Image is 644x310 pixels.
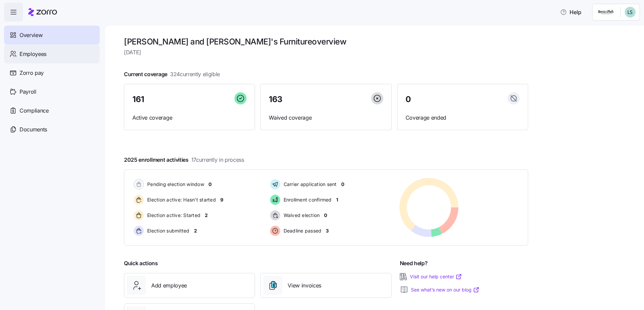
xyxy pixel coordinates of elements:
span: View invoices [288,281,321,290]
img: d552751acb159096fc10a5bc90168bac [625,7,636,18]
span: 17 currently in process [191,156,244,164]
span: Carrier application sent [282,181,337,188]
span: 0 [406,95,411,103]
span: Election submitted [145,227,190,234]
span: Add employee [151,281,187,290]
span: Need help? [400,259,428,268]
span: 161 [132,95,144,103]
span: Current coverage [124,70,220,79]
a: Payroll [4,82,100,101]
h1: [PERSON_NAME] and [PERSON_NAME]'s Furniture overview [124,36,528,47]
span: Quick actions [124,259,158,268]
span: Pending election window [145,181,204,188]
a: Zorro pay [4,63,100,82]
span: Coverage ended [406,114,520,122]
img: Employer logo [597,8,615,16]
span: Active coverage [132,114,247,122]
span: Deadline passed [282,227,322,234]
a: See what’s new on our blog [411,286,480,293]
span: Payroll [20,88,36,96]
span: 163 [269,95,283,103]
span: 3 [326,227,329,234]
span: Documents [20,125,47,134]
span: Waived election [282,212,320,219]
a: Overview [4,26,100,44]
span: 1 [336,196,338,203]
span: 9 [220,196,223,203]
span: Help [560,8,581,16]
a: Documents [4,120,100,139]
span: 0 [341,181,344,188]
a: Employees [4,44,100,63]
span: 2 [194,227,197,234]
span: [DATE] [124,48,528,57]
span: Employees [20,50,46,58]
span: 0 [324,212,327,219]
span: Overview [20,31,42,39]
span: 0 [208,181,212,188]
span: Waived coverage [269,114,383,122]
span: 324 currently eligible [170,70,220,79]
a: Compliance [4,101,100,120]
span: Enrollment confirmed [282,196,332,203]
span: Zorro pay [20,69,44,77]
span: 2 [205,212,208,219]
button: Help [555,5,587,19]
a: Visit our help center [410,273,462,280]
span: Compliance [20,106,49,115]
span: Election active: Hasn't started [145,196,216,203]
span: Election active: Started [145,212,200,219]
span: 2025 enrollment activities [124,156,244,164]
